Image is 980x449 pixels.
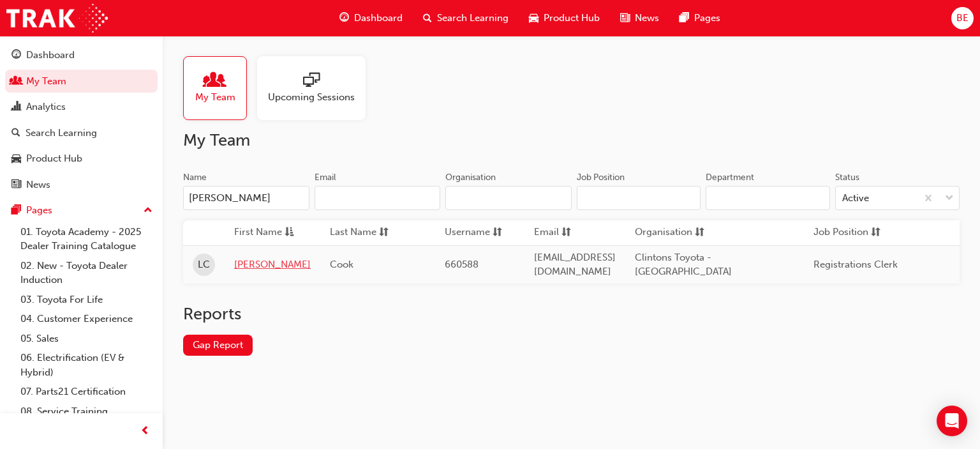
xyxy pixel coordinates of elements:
a: guage-iconDashboard [329,5,413,31]
span: news-icon [620,10,630,26]
span: chart-icon [11,102,21,113]
a: Product Hub [5,147,158,171]
span: My Team [195,90,235,105]
button: Emailsorting-icon [534,225,604,241]
span: Pages [694,11,720,26]
span: Search Learning [437,11,509,26]
span: Organisation [635,225,692,241]
a: Search Learning [5,121,158,145]
a: [PERSON_NAME] [234,257,311,272]
span: guage-icon [11,50,21,61]
button: Organisationsorting-icon [635,225,705,241]
h2: Reports [183,304,960,324]
div: Email [315,171,336,184]
a: search-iconSearch Learning [413,5,519,31]
a: Dashboard [5,43,158,67]
a: 05. Sales [15,329,158,349]
span: people-icon [207,72,223,90]
div: Product Hub [26,151,82,166]
div: Status [835,171,859,184]
span: people-icon [11,76,21,88]
input: Name [183,186,309,210]
span: 660588 [445,259,479,270]
span: Username [445,225,490,241]
div: Name [183,171,207,184]
a: 02. New - Toyota Dealer Induction [15,256,158,290]
a: Upcoming Sessions [257,56,376,120]
button: BE [951,7,974,29]
button: Pages [5,199,158,222]
input: Email [315,186,441,210]
span: pages-icon [11,205,21,217]
div: Department [706,171,754,184]
span: Cook [330,259,353,270]
span: Email [534,225,559,241]
button: DashboardMy TeamAnalyticsSearch LearningProduct HubNews [5,41,158,199]
button: Last Namesorting-icon [330,225,400,241]
span: prev-icon [140,423,150,439]
span: sorting-icon [695,225,704,241]
button: First Nameasc-icon [234,225,304,241]
a: Gap Report [183,335,253,356]
span: down-icon [945,190,954,207]
a: 01. Toyota Academy - 2025 Dealer Training Catalogue [15,222,158,256]
a: car-iconProduct Hub [519,5,610,31]
div: Job Position [577,171,625,184]
span: up-icon [144,202,152,219]
span: sessionType_ONLINE_URL-icon [303,72,320,90]
span: Product Hub [544,11,600,26]
span: Last Name [330,225,376,241]
span: news-icon [11,179,21,191]
span: Dashboard [354,11,403,26]
span: car-icon [11,153,21,165]
span: BE [956,11,969,26]
span: Job Position [813,225,868,241]
span: search-icon [11,128,20,139]
span: search-icon [423,10,432,26]
span: guage-icon [339,10,349,26]
div: Organisation [445,171,496,184]
div: Analytics [26,100,66,114]
span: Registrations Clerk [813,259,898,270]
div: News [26,178,50,192]
img: Trak [6,4,108,33]
a: news-iconNews [610,5,669,31]
div: Pages [26,203,52,218]
span: sorting-icon [379,225,389,241]
span: sorting-icon [561,225,571,241]
span: car-icon [529,10,538,26]
button: Usernamesorting-icon [445,225,515,241]
div: Search Learning [26,126,97,141]
a: Analytics [5,95,158,119]
input: Organisation [445,186,572,210]
button: Job Positionsorting-icon [813,225,884,241]
a: 08. Service Training [15,402,158,422]
span: sorting-icon [493,225,502,241]
div: Dashboard [26,48,75,63]
span: Clintons Toyota - [GEOGRAPHIC_DATA] [635,252,732,278]
a: 07. Parts21 Certification [15,382,158,402]
h2: My Team [183,130,960,151]
span: News [635,11,659,26]
input: Job Position [577,186,701,210]
span: First Name [234,225,282,241]
a: 03. Toyota For Life [15,290,158,310]
a: pages-iconPages [669,5,731,31]
span: Upcoming Sessions [268,90,355,105]
a: My Team [183,56,257,120]
div: Active [842,191,869,206]
input: Department [706,186,830,210]
span: [EMAIL_ADDRESS][DOMAIN_NAME] [534,252,616,278]
a: My Team [5,70,158,93]
span: LC [198,257,210,272]
span: asc-icon [285,225,294,241]
a: News [5,173,158,197]
span: sorting-icon [871,225,880,241]
span: pages-icon [679,10,689,26]
div: Open Intercom Messenger [937,406,967,436]
a: 06. Electrification (EV & Hybrid) [15,348,158,382]
a: 04. Customer Experience [15,309,158,329]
